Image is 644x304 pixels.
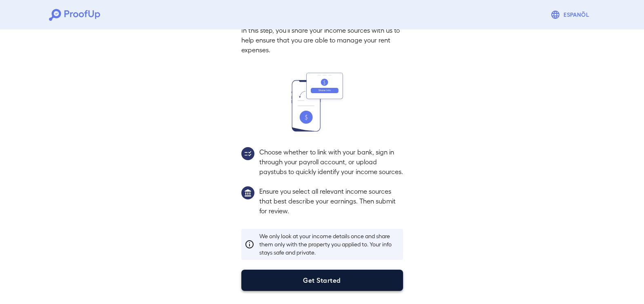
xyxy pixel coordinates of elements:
p: Choose whether to link with your bank, sign in through your payroll account, or upload paystubs t... [259,147,403,177]
p: We only look at your income details once and share them only with the property you applied to. Yo... [259,232,400,257]
p: In this step, you'll share your income sources with us to help ensure that you are able to manage... [241,25,403,55]
img: group1.svg [241,186,254,199]
img: transfer_money.svg [292,73,353,132]
button: Espanõl [547,7,595,23]
img: group2.svg [241,147,254,160]
button: Get Started [241,270,403,291]
p: Ensure you select all relevant income sources that best describe your earnings. Then submit for r... [259,186,403,216]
